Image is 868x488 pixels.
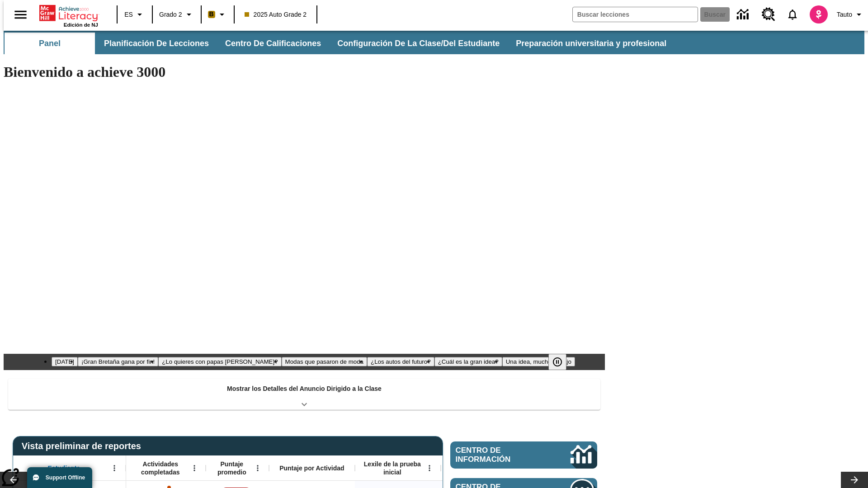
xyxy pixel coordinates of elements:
span: Estudiante [48,464,80,472]
span: B [209,9,214,20]
span: Puntaje por Actividad [279,464,344,472]
a: Notificaciones [781,3,804,26]
div: Pausar [548,354,576,370]
button: Diapositiva 3 ¿Lo quieres con papas fritas? [158,357,281,366]
button: Configuración de la clase/del estudiante [330,33,507,54]
span: Actividades completadas [131,460,190,476]
button: Support Offline [27,467,92,488]
a: Portada [39,4,98,22]
button: Diapositiva 5 ¿Los autos del futuro? [367,357,434,366]
body: Máximo 600 caracteres Presiona Escape para desactivar la barra de herramientas Presiona Alt + F10... [4,7,132,15]
button: Abrir menú [108,461,121,475]
span: Support Offline [46,474,85,481]
span: ES [124,10,133,19]
span: Grado 2 [159,10,182,19]
a: Centro de información [731,2,756,27]
p: Mostrar los Detalles del Anuncio Dirigido a la Clase [227,384,382,394]
button: Diapositiva 2 ¡Gran Bretaña gana por fin! [78,357,158,366]
span: 2025 Auto Grade 2 [245,10,307,19]
span: Lexile de la prueba inicial [359,460,425,476]
button: Pausar [548,354,566,370]
button: Preparación universitaria y profesional [509,33,674,54]
button: Boost El color de la clase es anaranjado claro. Cambiar el color de la clase. [204,6,231,23]
button: Diapositiva 6 ¿Cuál es la gran idea? [434,357,502,366]
span: Puntaje promedio [210,460,254,476]
span: Edición de NJ [64,22,98,28]
button: Lenguaje: ES, Selecciona un idioma [120,6,149,23]
span: Vista preliminar de reportes [22,441,146,451]
span: Tauto [837,10,852,19]
button: Abrir menú [188,461,201,475]
input: Buscar campo [573,7,698,22]
button: Grado: Grado 2, Elige un grado [156,6,198,23]
div: Mostrar los Detalles del Anuncio Dirigido a la Clase [8,379,600,410]
a: Centro de recursos, Se abrirá en una pestaña nueva. [756,2,781,27]
button: Diapositiva 4 Modas que pasaron de moda [282,357,367,366]
button: Diapositiva 7 Una idea, mucho trabajo [502,357,575,366]
button: Carrusel de lecciones, seguir [841,472,868,488]
button: Perfil/Configuración [833,6,868,23]
span: Centro de información [456,446,540,464]
button: Escoja un nuevo avatar [804,3,833,26]
div: Subbarra de navegación [4,31,864,54]
div: Portada [39,3,98,28]
button: Abrir menú [423,461,436,475]
div: Subbarra de navegación [4,33,675,54]
button: Panel [5,33,95,54]
button: Diapositiva 1 Día del Trabajo [52,357,78,366]
button: Centro de calificaciones [218,33,328,54]
button: Abrir el menú lateral [7,1,34,28]
h1: Bienvenido a achieve 3000 [4,64,605,80]
button: Planificación de lecciones [97,33,216,54]
button: Abrir menú [251,461,264,475]
a: Centro de información [450,441,597,469]
img: avatar image [810,5,828,23]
